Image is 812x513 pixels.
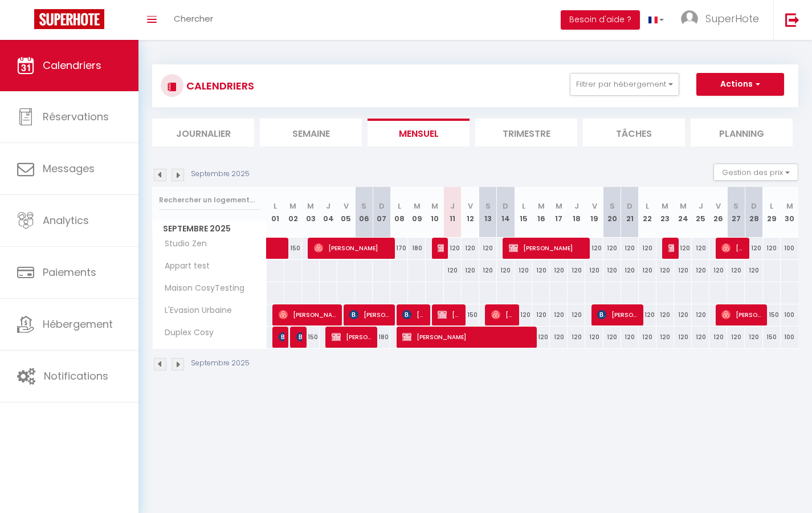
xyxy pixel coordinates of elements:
span: [PERSON_NAME] [314,237,390,259]
span: Chercher [174,13,213,25]
span: Appart test [154,260,213,272]
div: 120 [709,260,727,281]
abbr: M [680,201,687,211]
span: [PERSON_NAME] [721,304,762,325]
span: Patureau Léa [279,326,284,348]
abbr: V [716,201,721,211]
th: 13 [479,187,497,238]
span: Analytics [43,213,89,227]
th: 29 [763,187,781,238]
th: 26 [709,187,727,238]
div: 120 [603,238,621,259]
abbr: J [450,201,455,211]
th: 27 [727,187,745,238]
div: 150 [763,304,781,325]
th: 07 [373,187,390,238]
button: Filtrer par hébergement [570,73,679,96]
th: 06 [355,187,373,238]
div: 120 [674,260,692,281]
button: Besoin d'aide ? [561,10,640,30]
div: 120 [462,238,479,259]
span: [PERSON_NAME] [721,237,745,259]
div: 120 [621,327,639,348]
div: 120 [745,260,762,281]
div: 120 [745,238,762,259]
span: Maison CosyTesting [154,282,247,295]
div: 120 [692,304,709,325]
div: 120 [444,238,462,259]
th: 12 [462,187,479,238]
span: Hébergement [43,317,113,331]
img: Super Booking [34,9,104,29]
div: 120 [585,238,603,259]
div: 120 [532,327,550,348]
th: 19 [585,187,603,238]
th: 21 [621,187,639,238]
div: 120 [515,304,532,325]
img: logout [785,13,799,27]
span: [PERSON_NAME] [402,304,426,325]
span: [PERSON_NAME] [279,304,337,325]
span: Messages [43,161,95,176]
th: 05 [337,187,355,238]
th: 14 [497,187,515,238]
div: 120 [674,304,692,325]
th: 10 [426,187,443,238]
li: Trimestre [475,119,577,146]
abbr: V [592,201,597,211]
div: 120 [709,327,727,348]
div: 120 [692,238,709,259]
div: 120 [603,327,621,348]
span: SuperHote [705,11,759,26]
span: [PERSON_NAME] [438,237,443,259]
button: Actions [696,73,784,96]
div: 120 [621,260,639,281]
th: 22 [639,187,656,238]
abbr: L [274,201,277,211]
div: 150 [763,327,781,348]
div: 150 [302,327,320,348]
div: 120 [532,304,550,325]
th: 02 [284,187,302,238]
th: 23 [656,187,674,238]
span: Calendriers [43,58,101,72]
li: Mensuel [368,119,470,146]
div: 120 [639,260,656,281]
th: 25 [692,187,709,238]
div: 120 [656,304,674,325]
span: Duplex Cosy [154,327,217,339]
h3: CALENDRIERS [183,73,254,99]
p: Septembre 2025 [191,169,250,180]
button: Gestion des prix [713,164,798,181]
div: 120 [639,327,656,348]
div: 120 [515,260,532,281]
th: 28 [745,187,762,238]
div: 120 [532,260,550,281]
div: 120 [444,260,462,281]
th: 15 [515,187,532,238]
div: 120 [745,327,762,348]
th: 04 [320,187,337,238]
th: 24 [674,187,692,238]
th: 11 [444,187,462,238]
div: 120 [585,260,603,281]
div: 120 [639,238,656,259]
div: 120 [621,238,639,259]
div: 120 [656,327,674,348]
abbr: D [627,201,633,211]
div: 120 [497,260,515,281]
abbr: D [503,201,508,211]
span: Septembre 2025 [153,221,266,237]
div: 120 [692,260,709,281]
div: 120 [656,260,674,281]
div: 120 [568,304,585,325]
abbr: L [398,201,401,211]
span: [PERSON_NAME] [438,304,461,325]
abbr: L [522,201,525,211]
th: 16 [532,187,550,238]
div: 100 [781,238,798,259]
div: 120 [568,260,585,281]
abbr: S [485,201,491,211]
span: [PERSON_NAME] [349,304,390,325]
div: 120 [479,260,497,281]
